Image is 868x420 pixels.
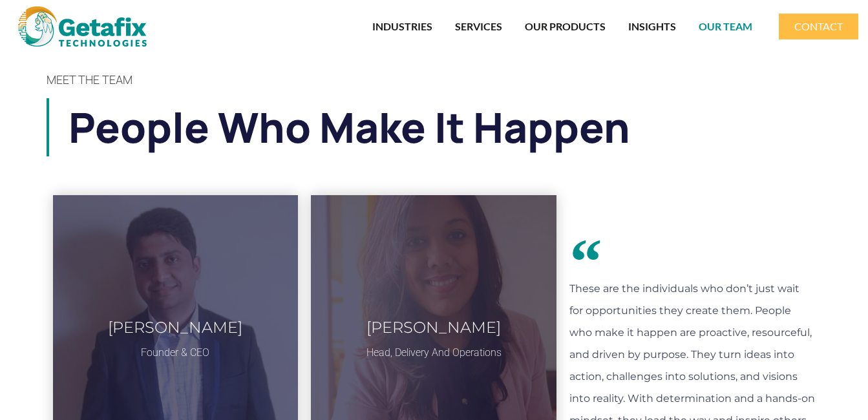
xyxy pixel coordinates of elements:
[628,12,676,41] a: INSIGHTS
[455,12,502,41] a: SERVICES
[779,14,858,39] a: CONTACT
[372,12,432,41] a: INDUSTRIES
[69,98,822,156] h1: People who make it happen
[794,21,843,32] span: CONTACT
[525,12,606,41] a: OUR PRODUCTS
[699,12,752,41] a: OUR TEAM
[18,6,147,47] img: web and mobile application development company
[47,74,822,85] h4: MEET THE TEAM
[171,12,752,41] nav: Menu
